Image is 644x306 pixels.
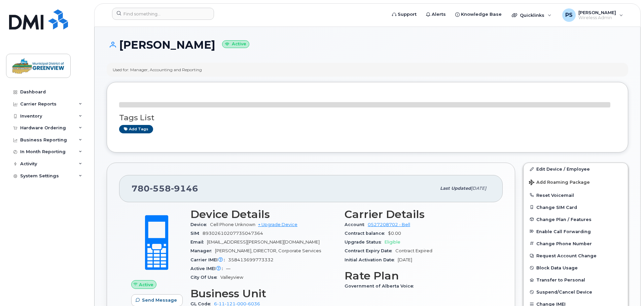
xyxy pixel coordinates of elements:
[190,208,336,220] h3: Device Details
[190,266,226,271] span: Active IMEI
[190,222,210,227] span: Device
[524,201,628,213] button: Change SIM Card
[220,275,243,280] span: Valleyview
[388,231,401,236] span: $0.00
[529,180,590,186] span: Add Roaming Package
[385,239,400,245] span: Eligible
[524,175,628,189] button: Add Roaming Package
[119,125,153,133] a: Add tags
[226,266,230,271] span: —
[190,239,207,245] span: Email
[471,186,486,191] span: [DATE]
[345,283,417,289] span: Government of Alberta Voice
[203,231,263,236] span: 89302610207735047364
[345,248,395,253] span: Contract Expiry Date
[210,222,255,227] span: Cell Phone Unknown
[524,274,628,286] button: Transfer to Personal
[190,288,336,300] h3: Business Unit
[150,183,171,193] span: 558
[190,231,203,236] span: SIM
[536,290,592,295] span: Suspend/Cancel Device
[524,286,628,298] button: Suspend/Cancel Device
[524,237,628,250] button: Change Phone Number
[536,229,591,234] span: Enable Call Forwarding
[107,39,628,51] h1: [PERSON_NAME]
[440,186,471,191] span: Last updated
[228,257,274,262] span: 358413699773332
[398,257,412,262] span: [DATE]
[142,297,177,303] span: Send Message
[524,213,628,225] button: Change Plan / Features
[190,248,215,253] span: Manager
[345,208,491,220] h3: Carrier Details
[139,281,153,288] span: Active
[132,183,198,193] span: 780
[171,183,198,193] span: 9146
[258,222,297,227] a: + Upgrade Device
[345,231,388,236] span: Contract balance
[345,222,368,227] span: Account
[190,275,220,280] span: City Of Use
[345,270,491,282] h3: Rate Plan
[345,257,398,262] span: Initial Activation Date
[190,257,228,262] span: Carrier IMEI
[119,114,616,122] h3: Tags List
[524,262,628,274] button: Block Data Usage
[395,248,432,253] span: Contract Expired
[222,40,249,48] small: Active
[524,189,628,201] button: Reset Voicemail
[368,222,410,227] a: 0527208702 - Bell
[524,163,628,175] a: Edit Device / Employee
[536,217,592,222] span: Change Plan / Features
[524,250,628,262] button: Request Account Change
[345,239,385,245] span: Upgrade Status
[524,225,628,237] button: Enable Call Forwarding
[207,239,320,245] span: [EMAIL_ADDRESS][PERSON_NAME][DOMAIN_NAME]
[215,248,321,253] span: [PERSON_NAME], DIRECTOR, Corporate Services
[113,67,202,73] div: Used for: Manager, Accounting and Reporting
